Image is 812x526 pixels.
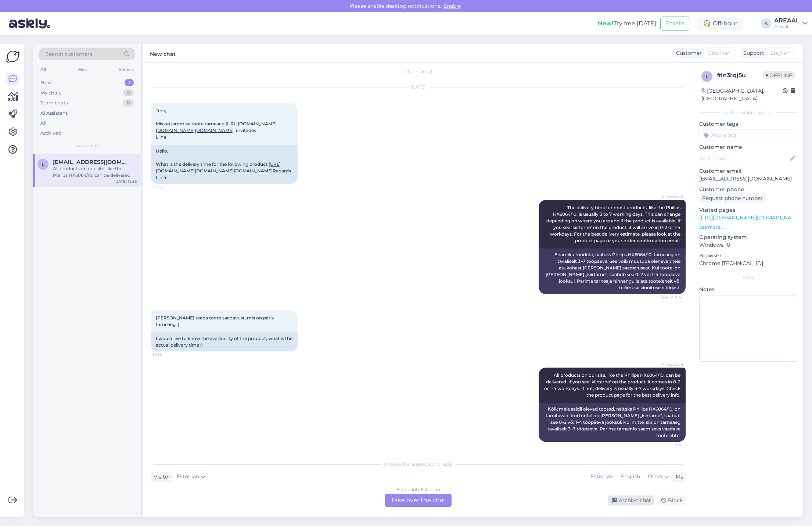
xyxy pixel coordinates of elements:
div: Estonian to Estonian [396,486,440,493]
div: Me [673,473,683,481]
span: All products on our site, like the Philips HX6064/10, can be delivered. If you see 'kiirtarne' on... [544,372,682,398]
div: A [761,18,771,29]
span: [PERSON_NAME] teada toote saadavust, mis on päris tarneaeg :) [156,315,275,327]
div: My chats [40,89,61,97]
div: Support [740,49,764,57]
div: 1 [125,79,134,86]
p: [EMAIL_ADDRESS][DOMAIN_NAME] [699,175,797,183]
p: Customer phone [699,186,797,193]
span: The delivery time for most products, like the Philips HX6064/10, is usually 3 to 7 working days. ... [546,205,682,243]
p: Chrome [TECHNICAL_ID] [699,260,797,267]
b: New! [598,20,614,27]
label: New chat [150,48,176,58]
span: English [770,49,790,57]
div: English [617,471,644,482]
input: Add name [700,154,789,162]
div: Estonian [587,471,617,482]
p: Browser [699,252,797,260]
div: Customer [673,49,702,57]
span: New chats [75,143,99,149]
div: Socials [117,65,135,74]
div: New [40,79,52,86]
div: I would like to know the availability of the product, what is the actual delivery time :) [151,332,298,351]
p: Windows 10 [699,241,797,249]
span: 15:56 [153,184,180,190]
p: See more ... [699,224,797,230]
span: Offline [763,71,795,79]
div: Enamiku toodete, näiteks Philips HX6064/10, tarneaeg on tavaliselt 3–7 tööpäeva. See võib muutuda... [539,248,686,294]
span: Search customers [46,50,92,58]
div: Try free [DATE]: [598,19,657,28]
span: Other [648,473,663,480]
div: [GEOGRAPHIC_DATA], [GEOGRAPHIC_DATA] [701,87,783,103]
div: # ln3rqj5u [717,71,763,80]
div: Take over the chat [385,494,452,507]
div: Web [76,65,89,74]
p: Customer name [699,143,797,151]
span: Estonian [708,49,730,57]
div: All products on our site, like the Philips HX6064/10, can be delivered. If you see 'kiirtarne' on... [53,165,137,179]
p: Visited pages [699,206,797,214]
div: [DATE] [151,84,686,90]
span: Estonian [177,473,199,481]
span: Tere, Mis on järgmise toote tarneaeg: Tervitades Liina [156,108,277,140]
div: AREAAL [774,18,800,24]
span: 15:56 [656,442,683,448]
div: 0 [123,99,134,107]
span: Enable [441,3,463,9]
a: AREAALAreaal [774,18,808,29]
div: All [40,119,47,127]
div: All [39,65,47,74]
p: Customer email [699,167,797,175]
p: Notes [699,286,797,293]
span: AI Assistant [656,362,683,367]
span: l [42,161,44,167]
div: Extra [699,275,797,281]
span: liina.laanenurm@gmail.com [53,159,129,165]
div: Hello, What is the delivery time for the following product: Regards Liina [151,145,298,184]
button: Emails [660,17,689,31]
div: AI Assistant [40,110,68,117]
div: Kõik meie saidil olevad tooted, näiteks Philips HX6064/10, on tarnitavad. Kui tootel on [PERSON_N... [539,403,686,442]
div: Chat started [151,68,686,75]
img: Askly Logo [6,50,20,64]
span: 15:56 [153,352,180,357]
div: Block [657,495,686,505]
div: 0 [123,89,134,97]
div: Visitor [151,473,170,481]
div: Areaal [774,24,800,29]
span: l [706,74,708,79]
p: Customer tags [699,120,797,128]
div: Team chats [40,99,68,107]
div: Off-hour [698,17,743,30]
div: [DATE] 15:56 [114,179,137,184]
div: Archive chat [608,495,654,505]
div: Request phone number [699,193,766,203]
div: Customer information [699,109,797,116]
div: Archived [40,130,62,137]
span: AI Assistant [656,194,683,200]
span: Seen ✓ 15:56 [656,294,683,300]
input: Add a tag [699,129,797,140]
p: Operating system [699,233,797,241]
div: Choose the language and reply [151,461,686,468]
